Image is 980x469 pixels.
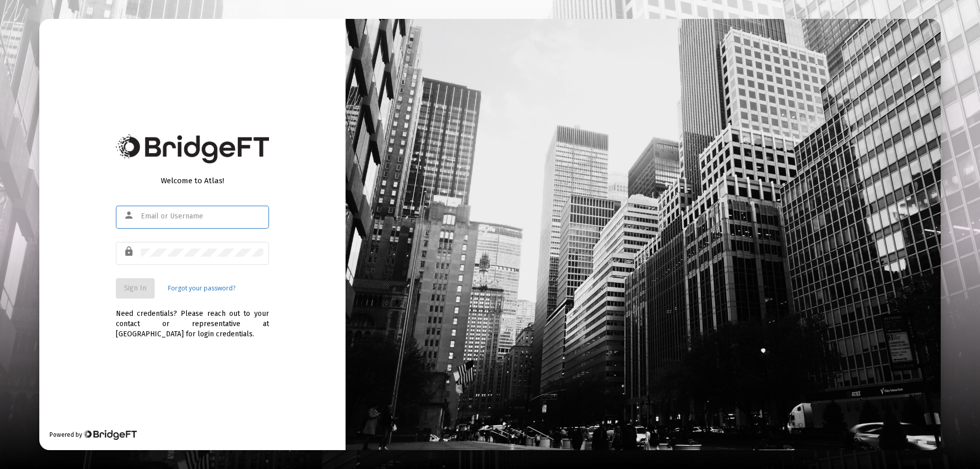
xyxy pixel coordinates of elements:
a: Forgot your password? [168,283,235,293]
span: Sign In [124,284,146,292]
img: Bridge Financial Technology Logo [116,134,269,163]
div: Need credentials? Please reach out to your contact or representative at [GEOGRAPHIC_DATA] for log... [116,299,269,339]
button: Sign In [116,278,155,299]
mat-icon: lock [124,245,136,258]
img: Bridge Financial Technology Logo [83,430,137,440]
div: Welcome to Atlas! [116,176,269,186]
mat-icon: person [124,209,136,221]
input: Email or Username [141,212,263,220]
div: Powered by [50,430,137,440]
